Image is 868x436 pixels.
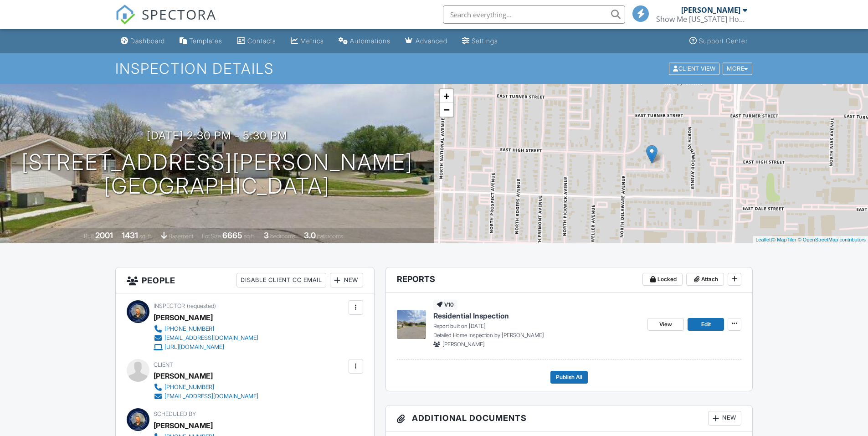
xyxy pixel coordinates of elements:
[202,233,221,240] span: Lot Size
[708,411,741,426] div: New
[247,37,276,45] div: Contacts
[147,129,288,142] h3: [DATE] 2:30 pm - 5:30 pm
[244,233,255,240] span: sq.ft.
[154,311,213,324] div: [PERSON_NAME]
[164,325,214,333] div: [PHONE_NUMBER]
[154,383,258,392] a: [PHONE_NUMBER]
[164,384,214,391] div: [PHONE_NUMBER]
[458,33,502,50] a: Settings
[84,233,94,240] span: Built
[116,267,374,293] h3: People
[236,273,326,287] div: Disable Client CC Email
[122,231,138,240] div: 1431
[304,231,316,240] div: 3.0
[115,12,216,31] a: SPECTORA
[142,5,216,24] span: SPECTORA
[154,419,213,432] div: [PERSON_NAME]
[222,231,242,240] div: 6665
[264,231,269,240] div: 3
[386,405,753,431] h3: Additional Documents
[154,392,258,401] a: [EMAIL_ADDRESS][DOMAIN_NAME]
[154,369,213,383] div: [PERSON_NAME]
[164,344,224,351] div: [URL][DOMAIN_NAME]
[117,33,169,50] a: Dashboard
[681,5,740,15] div: [PERSON_NAME]
[335,33,394,50] a: Automations (Basic)
[115,61,753,77] h1: Inspection Details
[440,103,453,117] a: Zoom out
[772,237,796,242] a: © MapTiler
[287,33,328,50] a: Metrics
[154,410,196,417] span: Scheduled By
[798,237,866,242] a: © OpenStreetMap contributors
[270,233,295,240] span: bedrooms
[154,333,258,343] a: [EMAIL_ADDRESS][DOMAIN_NAME]
[21,150,413,199] h1: [STREET_ADDRESS][PERSON_NAME] [GEOGRAPHIC_DATA]
[443,5,625,24] input: Search everything...
[300,37,324,45] div: Metrics
[154,303,185,309] span: Inspector
[472,37,498,45] div: Settings
[317,233,343,240] span: bathrooms
[330,273,363,287] div: New
[440,89,453,103] a: Zoom in
[176,33,226,50] a: Templates
[699,37,748,45] div: Support Center
[668,65,722,72] a: Client View
[95,231,113,240] div: 2001
[656,15,747,24] div: Show Me Missouri Home Inspections LLC.
[130,37,165,45] div: Dashboard
[233,33,280,50] a: Contacts
[401,33,451,50] a: Advanced
[723,62,752,75] div: More
[164,393,258,400] div: [EMAIL_ADDRESS][DOMAIN_NAME]
[154,361,173,368] span: Client
[669,62,719,75] div: Client View
[189,37,222,45] div: Templates
[139,233,152,240] span: sq. ft.
[115,5,135,25] img: The Best Home Inspection Software - Spectora
[753,236,868,244] div: |
[154,343,258,352] a: [URL][DOMAIN_NAME]
[416,37,447,45] div: Advanced
[755,237,770,242] a: Leaflet
[686,33,751,50] a: Support Center
[169,233,193,240] span: basement
[350,37,390,45] div: Automations
[164,334,258,342] div: [EMAIL_ADDRESS][DOMAIN_NAME]
[187,303,216,309] span: (requested)
[154,324,258,333] a: [PHONE_NUMBER]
